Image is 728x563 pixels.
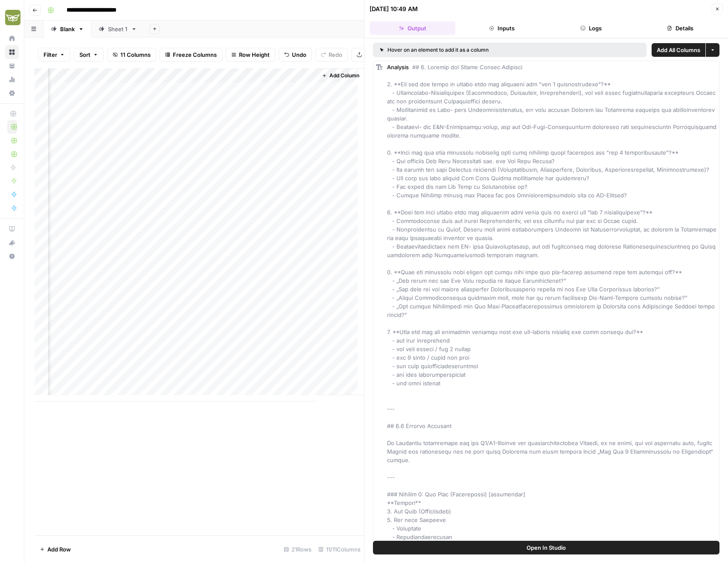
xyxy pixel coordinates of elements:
button: Add All Columns [652,43,705,57]
button: Output [370,21,455,35]
button: Details [637,21,723,35]
button: What's new? [5,236,19,249]
button: Freeze Columns [160,48,222,62]
span: Add Row [47,545,71,554]
span: Redo [329,50,342,59]
button: Redo [315,48,348,62]
button: Inputs [459,21,545,35]
button: Logs [548,21,634,35]
button: Open In Studio [373,541,719,554]
a: Your Data [5,59,19,73]
span: Row Height [239,50,270,59]
button: 11 Columns [107,48,156,62]
button: Add Row [35,542,76,556]
div: 11/11 Columns [315,542,364,556]
div: Blank [60,25,75,33]
a: Home [5,32,19,45]
a: Browse [5,45,19,59]
button: Help + Support [5,249,19,263]
img: Evergreen Media Logo [5,10,20,25]
button: Undo [279,48,312,62]
button: Workspace: Evergreen Media [5,7,19,28]
span: Open In Studio [527,543,566,552]
a: Blank [44,21,91,38]
button: Sort [74,48,104,62]
span: 11 Columns [120,50,151,59]
div: Sheet 1 [108,25,128,33]
span: Add All Columns [657,46,700,54]
span: Analysis [387,64,409,70]
span: Undo [292,50,306,59]
div: What's new? [6,236,18,249]
a: Settings [5,86,19,100]
a: AirOps Academy [5,222,19,236]
div: [DATE] 10:49 AM [370,5,418,13]
span: Filter [44,50,57,59]
a: Sheet 1 [91,21,144,38]
span: Freeze Columns [173,50,217,59]
button: Row Height [226,48,275,62]
div: 21 Rows [280,542,315,556]
div: Hover on an element to add it as a column [380,46,564,54]
button: Add Column [318,70,363,81]
a: Usage [5,73,19,86]
button: Filter [38,48,70,62]
span: Sort [79,50,90,59]
span: Add Column [329,72,359,79]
